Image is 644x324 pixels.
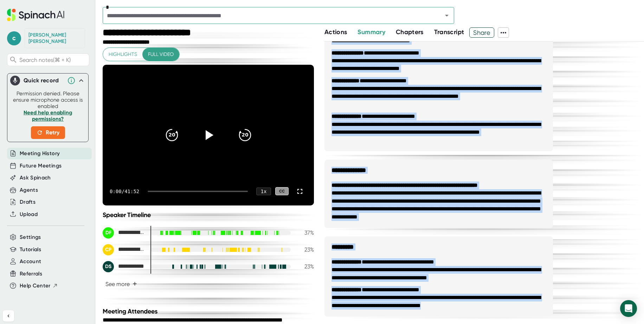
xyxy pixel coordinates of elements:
[133,281,137,287] span: +
[142,48,179,61] button: Full video
[12,90,84,139] div: Permission denied. Please ensure microphone access is enabled
[103,278,140,290] button: See more+
[275,187,289,195] div: CC
[256,188,271,195] div: 1 x
[296,263,314,270] div: 23 %
[358,28,385,36] span: Summary
[103,48,143,61] button: Highlights
[20,150,60,158] button: Meeting History
[37,128,59,137] span: Retry
[20,210,38,218] button: Upload
[20,233,41,241] button: Settings
[20,270,42,278] button: Referrals
[20,282,58,290] button: Help Center
[442,11,452,20] button: Open
[103,261,145,272] div: Dan Sullivan
[20,174,51,182] button: Ask Spinach
[296,229,314,236] div: 37 %
[10,74,85,88] div: Quick record
[24,109,72,122] a: Need help enabling permissions?
[324,27,347,37] button: Actions
[620,300,637,317] div: Open Intercom Messenger
[7,31,21,45] span: c
[324,28,347,36] span: Actions
[110,189,139,194] div: 0:00 / 41:52
[20,162,62,170] button: Future Meetings
[28,32,81,44] div: Carl Pfeiffer
[31,126,65,139] button: Retry
[103,244,145,255] div: Carl Pfeiffer
[396,27,424,37] button: Chapters
[20,258,41,266] button: Account
[20,246,41,254] button: Tutorials
[109,50,137,59] span: Highlights
[103,227,145,239] div: Doug Finefrock
[20,186,38,194] button: Agents
[3,310,14,322] button: Collapse sidebar
[20,198,36,206] button: Drafts
[103,307,316,315] div: Meeting Attendees
[469,27,494,38] button: Share
[103,227,114,239] div: DF
[148,50,174,59] span: Full video
[19,57,87,63] span: Search notes (⌘ + K)
[396,28,424,36] span: Chapters
[434,27,464,37] button: Transcript
[103,261,114,272] div: DS
[434,28,464,36] span: Transcript
[103,244,114,255] div: CP
[358,27,385,37] button: Summary
[296,246,314,253] div: 23 %
[20,282,51,290] span: Help Center
[24,77,64,84] div: Quick record
[103,211,314,219] div: Speaker Timeline
[470,26,494,39] span: Share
